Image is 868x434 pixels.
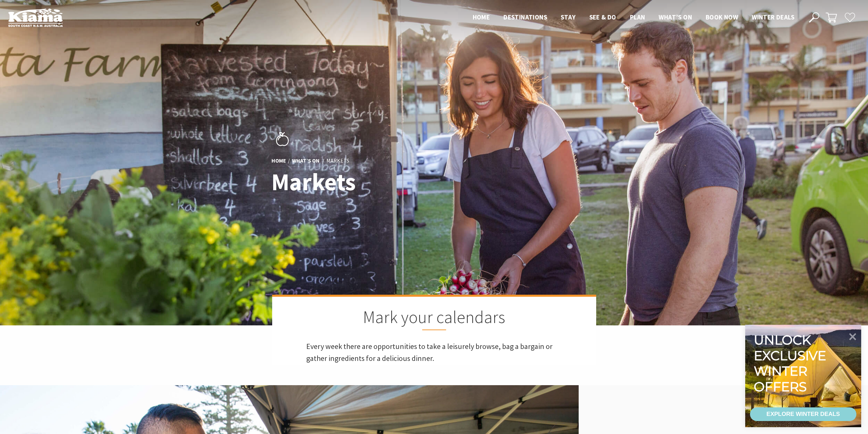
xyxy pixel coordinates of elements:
nav: Main Menu [466,12,801,23]
p: Every week there are opportunities to take a leisurely browse, bag a bargain or gather ingredient... [306,340,562,364]
div: EXPLORE WINTER DEALS [766,407,840,421]
span: Book now [706,13,738,21]
span: See & Do [589,13,616,21]
span: Stay [561,13,576,21]
span: What’s On [659,13,692,21]
div: Unlock exclusive winter offers [754,332,829,394]
h1: Markets [271,169,464,195]
img: Kiama Logo [8,8,63,27]
h2: Mark your calendars [306,307,562,330]
a: What’s On [292,157,320,165]
span: Destinations [503,13,547,21]
span: Home [473,13,490,21]
li: Markets [326,156,349,165]
span: Plan [630,13,645,21]
a: EXPLORE WINTER DEALS [750,407,856,421]
span: Winter Deals [752,13,794,21]
a: Home [271,157,286,165]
